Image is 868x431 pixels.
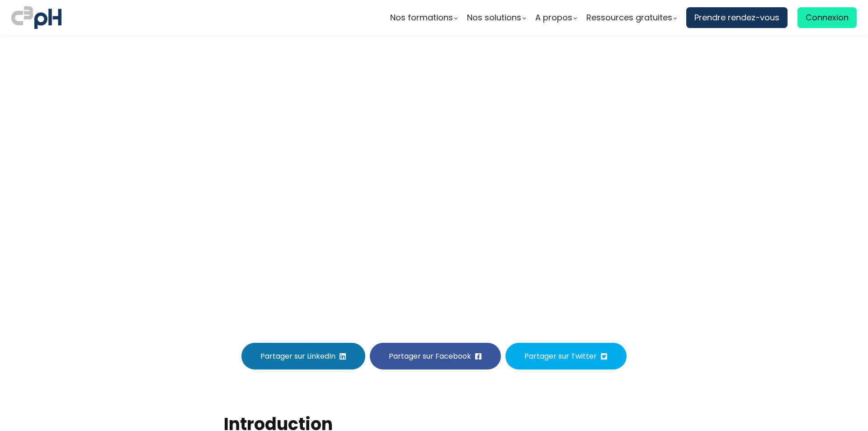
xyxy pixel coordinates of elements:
[370,343,501,369] button: Partager sur Facebook
[260,350,335,362] span: Partager sur LinkedIn
[389,350,471,362] span: Partager sur Facebook
[694,11,779,24] span: Prendre rendez-vous
[505,343,627,369] button: Partager sur Twitter
[686,7,788,28] a: Prendre rendez-vous
[467,11,521,24] span: Nos solutions
[524,350,597,362] span: Partager sur Twitter
[11,5,61,31] img: logo C3PH
[586,11,672,24] span: Ressources gratuites
[806,11,849,24] span: Connexion
[390,11,453,24] span: Nos formations
[797,7,857,28] a: Connexion
[535,11,572,24] span: A propos
[241,343,365,369] button: Partager sur LinkedIn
